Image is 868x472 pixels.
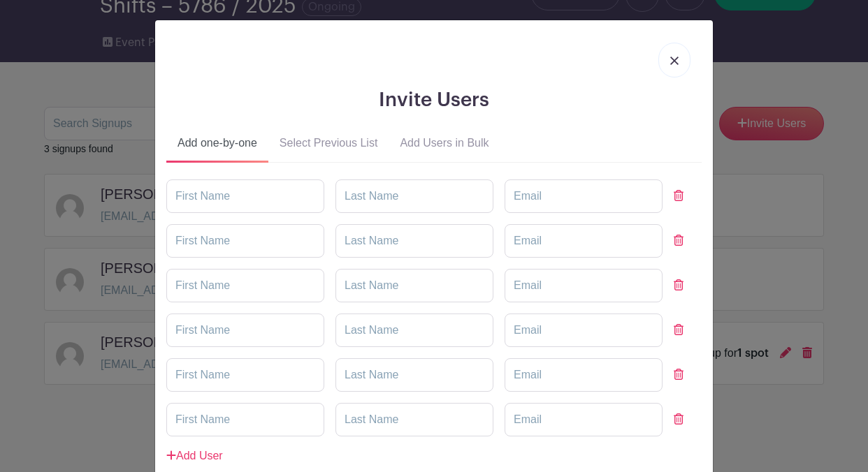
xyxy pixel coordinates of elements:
[505,224,663,258] input: Email
[670,57,679,65] img: close_button-5f87c8562297e5c2d7936805f587ecaba9071eb48480494691a3f1689db116b3.svg
[166,179,324,213] input: First Name
[335,358,493,392] input: Last Name
[505,403,663,436] input: Email
[166,450,223,462] a: Add User
[166,89,702,112] h3: Invite Users
[166,314,324,347] input: First Name
[505,314,663,347] input: Email
[335,314,493,347] input: Last Name
[505,358,663,392] input: Email
[335,269,493,302] input: Last Name
[268,129,389,163] button: Select Previous List
[166,129,268,163] button: Add one-by-one
[166,269,324,302] input: First Name
[335,179,493,213] input: Last Name
[166,224,324,258] input: First Name
[505,269,663,302] input: Email
[166,403,324,436] input: First Name
[335,403,493,436] input: Last Name
[335,224,493,258] input: Last Name
[505,179,663,213] input: Email
[166,358,324,392] input: First Name
[389,129,500,163] button: Add Users in Bulk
